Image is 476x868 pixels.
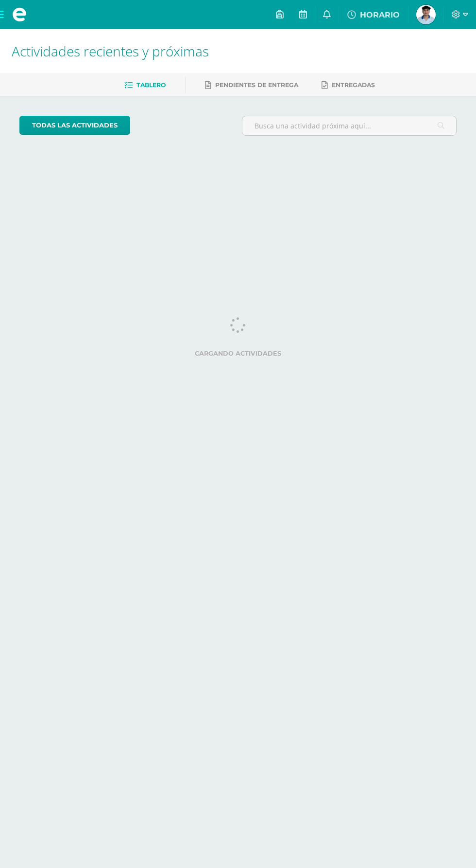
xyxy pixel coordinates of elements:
span: Tablero [136,81,166,89]
input: Busca una actividad próxima aquí... [242,116,456,135]
img: 06c4c350a71096b837e7fba122916920.png [416,5,436,24]
a: Tablero [124,77,166,93]
a: Pendientes de entrega [205,77,298,93]
label: Cargando actividades [19,350,457,357]
a: todas las Actividades [19,116,130,135]
span: Actividades recientes y próximas [12,42,209,60]
a: Entregadas [322,77,375,93]
span: Pendientes de entrega [215,81,298,89]
span: HORARIO [360,10,400,19]
span: Entregadas [332,81,375,89]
